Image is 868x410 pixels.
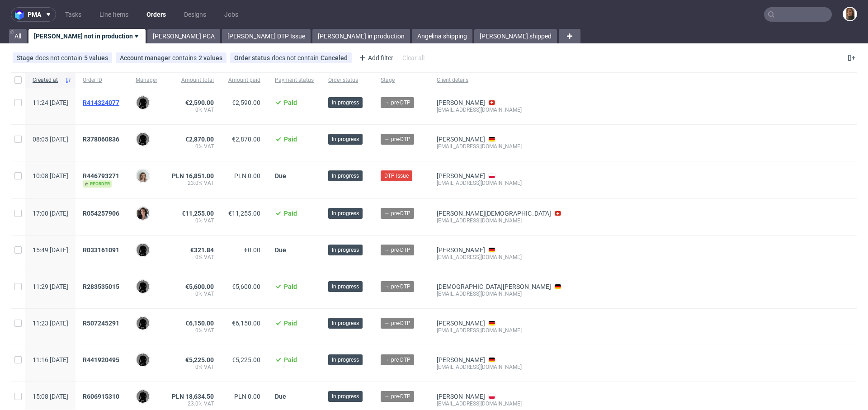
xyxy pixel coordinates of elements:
span: Account manager [120,54,172,61]
div: [EMAIL_ADDRESS][DOMAIN_NAME] [437,106,563,113]
span: Paid [284,210,297,217]
span: Created at [33,76,61,84]
a: Jobs [219,7,244,22]
a: [PERSON_NAME] not in production [28,29,146,43]
span: Order ID [83,76,121,84]
span: R507245291 [83,320,119,327]
span: 0% VAT [172,363,214,371]
span: PLN 0.00 [234,172,260,179]
a: R033161091 [83,246,121,254]
span: R441920495 [83,356,119,363]
span: → pre-DTP [384,135,410,143]
span: 0% VAT [172,143,214,150]
span: → pre-DTP [384,246,410,254]
span: Order status [328,76,366,84]
span: R606915310 [83,393,119,400]
span: In progress [332,172,359,180]
span: 23.0% VAT [172,179,214,187]
a: [PERSON_NAME] [437,136,485,143]
img: logo [15,9,28,20]
span: 08:05 [DATE] [33,136,68,143]
a: [PERSON_NAME] [437,356,485,363]
span: PLN 18,634.50 [172,393,214,400]
div: 2 values [198,54,222,61]
span: In progress [332,135,359,143]
a: [PERSON_NAME] [437,172,485,179]
span: contains [172,54,198,61]
img: Moreno Martinez Cristina [137,207,149,220]
div: [EMAIL_ADDRESS][DOMAIN_NAME] [437,217,563,224]
a: All [9,29,27,43]
div: [EMAIL_ADDRESS][DOMAIN_NAME] [437,400,563,407]
span: In progress [332,209,359,217]
span: 11:23 [DATE] [33,320,68,327]
a: [PERSON_NAME] [437,99,485,106]
span: PLN 0.00 [234,393,260,400]
a: [PERSON_NAME] [437,246,485,254]
a: R378060836 [83,136,121,143]
a: [PERSON_NAME] [437,393,485,400]
span: 0% VAT [172,290,214,297]
span: €2,590.00 [185,99,214,106]
span: Paid [284,99,297,106]
span: → pre-DTP [384,209,410,217]
a: [PERSON_NAME] DTP Issue [222,29,311,43]
img: Dawid Urbanowicz [137,353,149,366]
span: 0% VAT [172,106,214,113]
span: Paid [284,320,297,327]
img: Dawid Urbanowicz [137,280,149,293]
a: [PERSON_NAME][DEMOGRAPHIC_DATA] [437,210,551,217]
span: Due [275,246,286,254]
span: → pre-DTP [384,283,410,291]
span: does not contain [35,54,84,61]
img: Dawid Urbanowicz [137,133,149,146]
span: In progress [332,99,359,107]
span: Manager [136,76,157,84]
span: R446793271 [83,172,119,179]
img: Dawid Urbanowicz [137,317,149,330]
span: Paid [284,356,297,363]
span: Client details [437,76,563,84]
span: PLN 16,851.00 [172,172,214,179]
span: DTP Issue [384,172,409,180]
div: Add filter [355,51,395,65]
span: 17:00 [DATE] [33,210,68,217]
span: 11:24 [DATE] [33,99,68,106]
span: Due [275,393,286,400]
span: In progress [332,246,359,254]
span: €5,225.00 [232,356,260,363]
span: 15:49 [DATE] [33,246,68,254]
span: €321.84 [190,246,214,254]
span: €2,870.00 [232,136,260,143]
div: [EMAIL_ADDRESS][DOMAIN_NAME] [437,179,563,187]
a: R414324077 [83,99,121,106]
span: 10:08 [DATE] [33,172,68,179]
a: Designs [179,7,212,22]
a: Orders [141,7,171,22]
span: pma [28,11,41,18]
div: [EMAIL_ADDRESS][DOMAIN_NAME] [437,327,563,334]
span: 0% VAT [172,254,214,261]
a: [DEMOGRAPHIC_DATA][PERSON_NAME] [437,283,551,290]
span: In progress [332,356,359,364]
span: 11:29 [DATE] [33,283,68,290]
a: R507245291 [83,320,121,327]
img: Dawid Urbanowicz [137,390,149,403]
a: Tasks [60,7,87,22]
span: €5,225.00 [185,356,214,363]
span: R378060836 [83,136,119,143]
button: pma [11,7,56,22]
span: Amount total [172,76,214,84]
a: R283535015 [83,283,121,290]
span: Payment status [275,76,314,84]
div: [EMAIL_ADDRESS][DOMAIN_NAME] [437,290,563,297]
div: 5 values [84,54,108,61]
span: → pre-DTP [384,319,410,327]
span: R033161091 [83,246,119,254]
span: Paid [284,136,297,143]
a: R606915310 [83,393,121,400]
span: In progress [332,392,359,401]
span: Stage [17,54,35,61]
a: [PERSON_NAME] in production [312,29,410,43]
span: €2,590.00 [232,99,260,106]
